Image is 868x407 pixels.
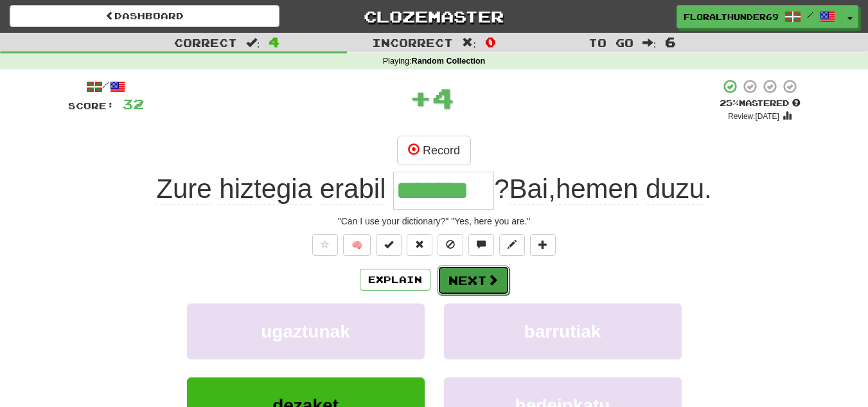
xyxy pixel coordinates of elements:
span: erabil [320,174,386,204]
span: : [642,37,657,48]
span: ugaztunak [261,321,350,341]
span: Zure [156,174,211,204]
button: Discuss sentence (alt+u) [468,234,494,256]
span: barrutiak [524,321,601,341]
span: Bai [509,174,549,204]
button: 🧠 [343,234,371,256]
button: Reset to 0% Mastered (alt+r) [407,234,432,256]
button: Ignore sentence (alt+i) [438,234,463,256]
span: Score: [68,100,114,111]
span: ? , . [494,174,712,204]
small: Review: [DATE] [728,112,779,121]
span: duzu [646,174,704,204]
span: 32 [122,96,144,112]
button: Next [438,266,509,295]
button: Set this sentence to 100% Mastered (alt+m) [376,234,402,256]
span: + [409,78,432,117]
span: : [462,37,476,48]
span: To go [589,36,633,49]
div: / [68,78,144,95]
div: Mastered [720,98,801,109]
button: barrutiak [444,303,682,359]
span: / [807,10,813,19]
span: 4 [432,82,454,114]
span: 6 [665,34,676,50]
span: 25 % [720,98,739,108]
a: FloralThunder6970 / [677,5,842,28]
a: Clozemaster [299,5,569,28]
button: Record [397,136,471,165]
span: FloralThunder6970 [684,11,779,23]
button: ugaztunak [187,303,425,359]
strong: Random Collection [412,57,486,66]
span: 0 [485,34,496,50]
button: Favorite sentence (alt+f) [312,234,338,256]
span: hemen [556,174,638,204]
button: Explain [360,269,430,291]
span: : [246,37,260,48]
button: Add to collection (alt+a) [530,234,556,256]
span: Incorrect [372,36,453,49]
a: Dashboard [10,5,279,27]
div: "Can I use your dictionary?" "Yes, here you are." [68,215,801,228]
span: Correct [174,36,237,49]
span: hiztegia [219,174,312,204]
button: Edit sentence (alt+d) [499,234,525,256]
span: 4 [269,34,279,50]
